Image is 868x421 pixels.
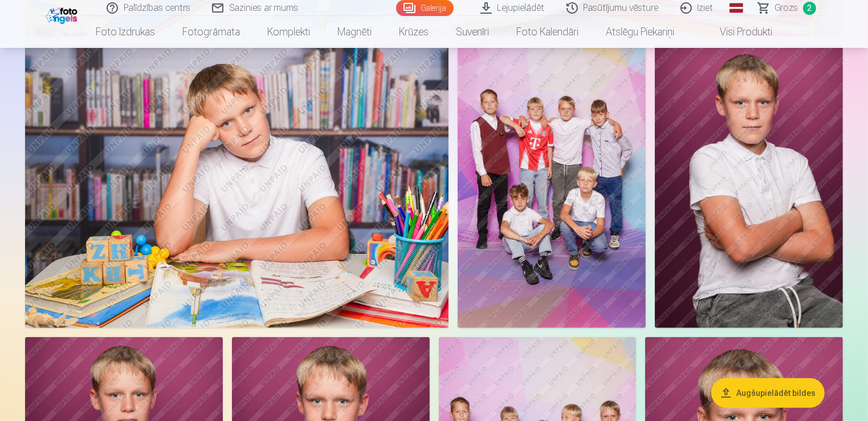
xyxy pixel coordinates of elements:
[442,16,503,48] a: Suvenīri
[324,16,385,48] a: Magnēti
[503,16,592,48] a: Foto kalendāri
[775,1,798,15] span: Grozs
[169,16,254,48] a: Fotogrāmata
[803,2,816,15] span: 2
[46,5,80,24] img: /fa1
[592,16,688,48] a: Atslēgu piekariņi
[254,16,324,48] a: Komplekti
[82,16,169,48] a: Foto izdrukas
[688,16,786,48] a: Visi produkti
[711,378,825,407] button: Augšupielādēt bildes
[385,16,442,48] a: Krūzes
